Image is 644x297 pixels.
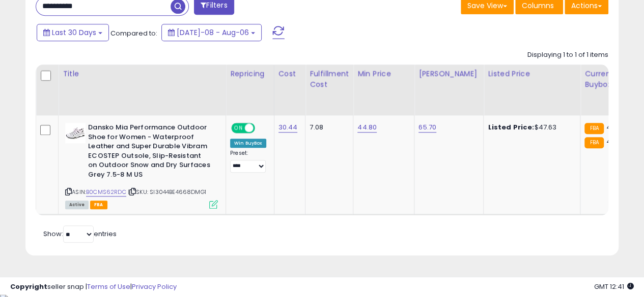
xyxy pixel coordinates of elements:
[43,229,117,239] span: Show: entries
[594,282,634,291] span: 2025-09-6 12:41 GMT
[232,124,245,133] span: ON
[418,69,479,79] div: [PERSON_NAME]
[110,28,157,38] span: Compared to:
[418,122,436,133] a: 65.70
[90,201,107,209] span: FBA
[254,124,270,133] span: OFF
[88,123,212,182] b: Dansko Mia Performance Outdoor Shoe for Women - Waterproof Leather and Super Durable Vibram ECOST...
[10,282,47,291] strong: Copyright
[37,24,109,41] button: Last 30 Days
[357,122,377,133] a: 44.80
[310,123,345,132] div: 7.08
[230,139,266,148] div: Win BuyBox
[161,24,262,41] button: [DATE]-08 - Aug-06
[606,122,626,132] span: 44.99
[52,27,96,38] span: Last 30 Days
[65,123,86,143] img: 31CQ8v41ahL._SL40_.jpg
[65,201,89,209] span: All listings currently available for purchase on Amazon
[584,123,603,134] small: FBA
[230,150,266,173] div: Preset:
[177,27,249,38] span: [DATE]-08 - Aug-06
[128,188,206,196] span: | SKU: SI3044BE4668DMG1
[278,69,301,79] div: Cost
[278,122,298,133] a: 30.44
[488,122,534,132] b: Listed Price:
[310,69,349,90] div: Fulfillment Cost
[86,188,126,196] a: B0CMS62RDC
[488,69,576,79] div: Listed Price
[10,282,177,292] div: seller snap | |
[357,69,410,79] div: Min Price
[522,1,554,11] span: Columns
[65,123,218,208] div: ASIN:
[488,123,572,132] div: $47.63
[132,282,177,291] a: Privacy Policy
[584,69,637,90] div: Current Buybox Price
[527,50,608,60] div: Displaying 1 to 1 of 1 items
[606,137,625,146] span: 47.63
[63,69,221,79] div: Title
[584,137,603,148] small: FBA
[87,282,130,291] a: Terms of Use
[230,69,270,79] div: Repricing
